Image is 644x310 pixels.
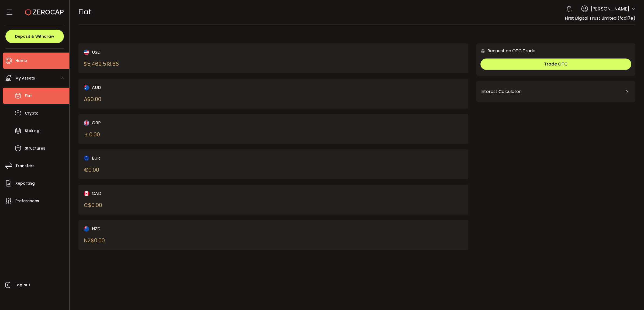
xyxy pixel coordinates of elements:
div: GBP [84,119,254,126]
span: Fiat [25,92,32,100]
button: Deposit & Withdraw [5,30,64,43]
div: A$ 0.00 [84,95,101,103]
div: USD [84,49,254,56]
div: NZ$ 0.00 [84,236,105,244]
span: Transfers [15,162,34,170]
img: 6nGpN7MZ9FLuBP83NiajKbTRY4UzlzQtBKtCrLLspmCkSvCZHBKvY3NxgQaT5JnOQREvtQ257bXeeSTueZfAPizblJ+Fe8JwA... [480,49,485,53]
img: eur_portfolio.svg [84,156,89,161]
button: Trade OTC [480,58,631,70]
iframe: Chat Widget [617,284,644,310]
span: Preferences [15,197,39,205]
div: AUD [84,84,254,91]
div: € 0.00 [84,166,99,174]
div: NZD [84,225,254,232]
img: usd_portfolio.svg [84,50,89,55]
span: First Digital Trust Limited (fcd17e) [565,15,635,21]
div: C$ 0.00 [84,201,102,209]
span: Log out [15,281,30,289]
span: Deposit & Withdraw [15,35,54,38]
div: CAD [84,190,254,197]
div: EUR [84,155,254,161]
span: Home [15,57,27,65]
span: Fiat [78,7,91,17]
span: Staking [25,127,39,135]
span: Trade OTC [544,61,568,67]
img: gbp_portfolio.svg [84,120,89,126]
div: Interest Calculator [480,85,631,98]
div: Request an OTC Trade [476,47,535,54]
span: Structures [25,144,45,152]
div: $ 5,469,518.86 [84,60,119,68]
span: Reporting [15,180,35,187]
span: [PERSON_NAME] [591,5,629,12]
span: My Assets [15,74,35,82]
div: ￡ 0.00 [84,130,100,139]
span: Crypto [25,109,39,117]
img: nzd_portfolio.svg [84,226,89,232]
img: cad_portfolio.svg [84,191,89,196]
img: aud_portfolio.svg [84,85,89,90]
